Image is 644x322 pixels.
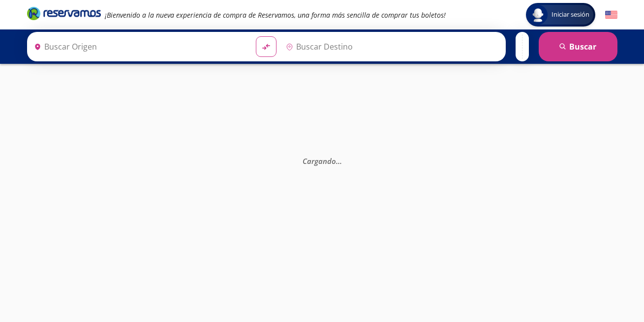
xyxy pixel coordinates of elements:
span: . [340,156,342,166]
span: Iniciar sesión [548,10,593,20]
a: Brand Logo [27,6,101,24]
button: English [605,9,617,21]
i: Brand Logo [27,6,101,21]
em: Cargando [303,156,342,166]
span: . [338,156,340,166]
span: . [336,156,338,166]
input: Buscar Destino [282,34,500,59]
button: Buscar [539,32,617,61]
em: ¡Bienvenido a la nueva experiencia de compra de Reservamos, una forma más sencilla de comprar tus... [105,10,446,20]
input: Buscar Origen [30,34,248,59]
